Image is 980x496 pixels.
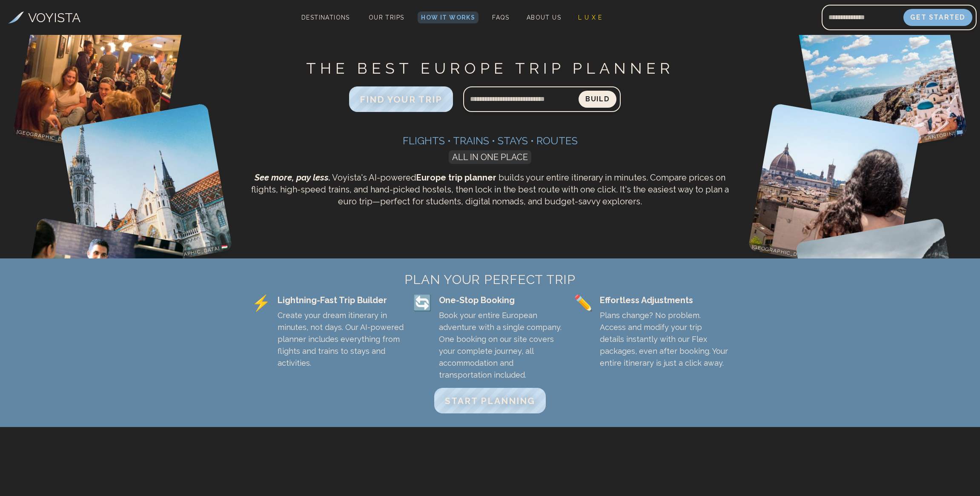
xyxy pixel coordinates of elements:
span: 🔄 [413,294,432,311]
p: Plans change? No problem. Access and modify your trip details instantly with our Flex packages, e... [600,310,728,369]
span: ⚡ [252,294,271,311]
a: FIND YOUR TRIP [349,96,453,104]
button: Build [579,91,616,108]
span: About Us [527,14,561,21]
button: START PLANNING [434,388,546,413]
h2: PLAN YOUR PERFECT TRIP [252,272,728,287]
button: Get Started [903,9,972,26]
input: Email address [822,7,903,28]
a: About Us [523,11,565,23]
span: Our Trips [369,14,404,21]
img: Budapest [60,103,232,275]
img: Voyista Logo [8,11,24,23]
span: ✏️ [574,294,593,311]
p: Voyista's AI-powered builds your entire itinerary in minutes. Compare prices on flights, high-spe... [249,172,732,207]
div: Lightning-Fast Trip Builder [278,294,406,306]
h3: Flights • Trains • Stays • Routes [249,134,732,148]
a: L U X E [575,11,606,23]
span: L U X E [578,14,602,21]
span: How It Works [421,14,475,21]
strong: Europe trip planner [416,172,496,183]
span: FIND YOUR TRIP [360,94,442,105]
span: START PLANNING [445,396,535,406]
span: See more, pay less. [255,172,330,183]
p: Create your dream itinerary in minutes, not days. Our AI-powered planner includes everything from... [278,310,406,369]
span: FAQs [492,14,510,21]
h3: VOYISTA [28,8,80,27]
p: Book your entire European adventure with a single company. One booking on our site covers your co... [439,310,567,381]
div: Effortless Adjustments [600,294,728,306]
span: Destinations [298,11,353,36]
a: START PLANNING [434,398,546,406]
a: VOYISTA [8,8,80,27]
div: One-Stop Booking [439,294,567,306]
button: FIND YOUR TRIP [349,86,453,112]
input: Search query [463,89,579,109]
a: Our Trips [365,11,408,23]
p: Santorini 🇬🇷 [920,127,968,143]
a: How It Works [418,11,479,23]
a: FAQs [489,11,513,23]
img: Florence [748,103,920,275]
span: ALL IN ONE PLACE [449,150,531,164]
h1: THE BEST EUROPE TRIP PLANNER [249,59,732,78]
